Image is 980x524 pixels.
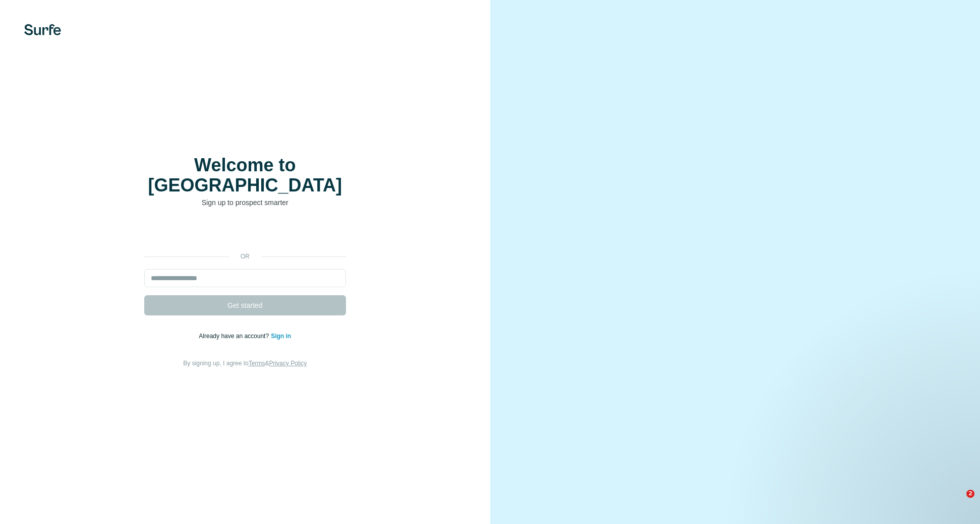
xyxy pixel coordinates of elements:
span: Already have an account? [199,333,271,340]
img: Surfe's logo [24,24,61,35]
span: By signing up, I agree to & [183,360,307,367]
p: Sign up to prospect smarter [144,198,346,208]
a: Privacy Policy [269,360,307,367]
iframe: Sign in with Google Button [139,223,351,245]
p: or [229,252,261,261]
h1: Welcome to [GEOGRAPHIC_DATA] [144,155,346,195]
span: 2 [966,490,974,498]
a: Terms [249,360,265,367]
iframe: Intercom notifications message [778,361,980,487]
iframe: Intercom live chat [946,490,970,514]
a: Sign in [271,333,291,340]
